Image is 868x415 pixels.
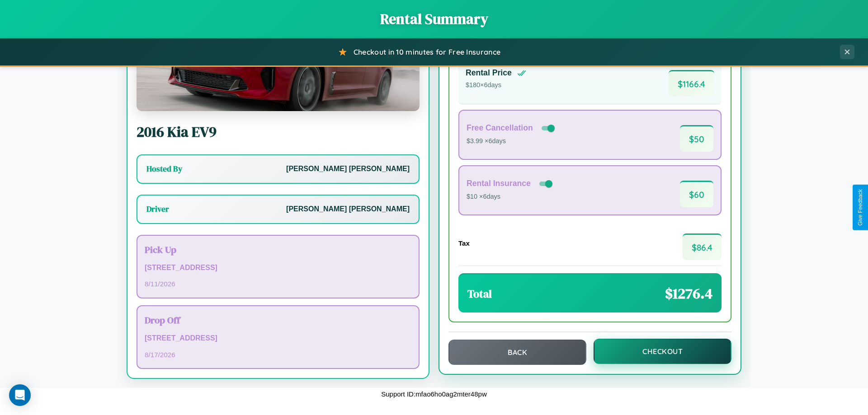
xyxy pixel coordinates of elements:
p: $ 180 × 6 days [466,79,526,91]
p: 8 / 11 / 2026 [145,278,411,290]
h4: Rental Price [466,68,512,78]
h4: Free Cancellation [467,123,533,133]
div: Open Intercom Messenger [9,384,31,406]
h2: 2016 Kia EV9 [137,122,420,142]
p: $10 × 6 days [467,191,554,203]
p: [PERSON_NAME] [PERSON_NAME] [286,203,410,216]
h4: Rental Insurance [467,179,531,188]
span: $ 1166.4 [669,70,714,97]
button: Checkout [594,339,731,364]
span: Checkout in 10 minutes for Free Insurance [354,47,500,56]
p: [PERSON_NAME] [PERSON_NAME] [286,163,410,176]
p: $3.99 × 6 days [467,135,557,147]
p: [STREET_ADDRESS] [145,261,411,275]
div: Give Feedback [857,189,863,226]
h3: Driver [146,204,169,214]
p: [STREET_ADDRESS] [145,332,411,345]
span: $ 1276.4 [665,284,712,303]
h3: Pick Up [145,243,411,256]
h4: Tax [458,239,470,247]
h3: Drop Off [145,313,411,326]
span: $ 86.4 [683,233,722,260]
h3: Hosted By [146,163,182,174]
span: $ 60 [680,181,713,207]
button: Back [448,340,586,365]
h3: Total [467,286,492,301]
h1: Rental Summary [9,9,859,29]
p: Support ID: mfao6ho0ag2mter48pw [381,388,486,400]
span: $ 50 [680,125,713,152]
p: 8 / 17 / 2026 [145,349,411,361]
